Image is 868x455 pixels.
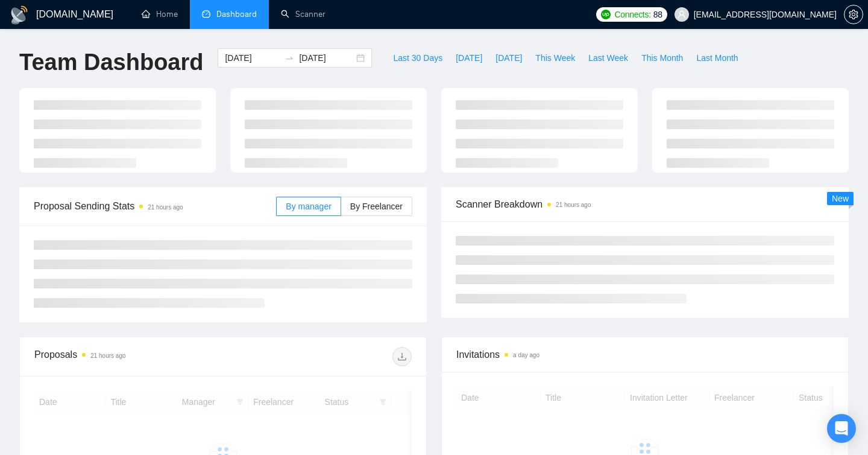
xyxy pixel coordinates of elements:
div: Proposals [34,347,223,366]
button: [DATE] [449,48,489,68]
span: This Month [641,51,683,65]
span: Last 30 Days [393,51,442,65]
input: Start date [225,51,280,65]
span: Invitations [456,347,834,362]
span: Dashboard [216,9,257,19]
button: [DATE] [489,48,529,68]
img: logo [10,5,29,25]
span: Proposal Sending Stats [34,199,276,214]
input: End date [299,51,354,65]
button: Last 30 Days [386,48,449,68]
span: By Freelancer [350,202,403,211]
span: Last Month [696,51,738,65]
span: setting [844,10,863,19]
a: homeHome [142,9,178,19]
span: dashboard [202,10,210,18]
button: This Month [635,48,690,68]
h1: Team Dashboard [19,48,203,77]
time: 21 hours ago [90,352,125,359]
span: Last Week [588,51,628,65]
time: a day ago [513,352,539,358]
button: Last Week [582,48,635,68]
span: Scanner Breakdown [456,197,834,212]
span: [DATE] [495,51,522,65]
span: to [285,53,294,63]
span: [DATE] [456,51,482,65]
span: 88 [653,8,662,21]
button: This Week [529,48,582,68]
a: searchScanner [281,9,325,19]
time: 21 hours ago [556,202,591,208]
span: This Week [535,51,575,65]
div: Open Intercom Messenger [827,414,856,443]
span: user [678,10,686,19]
time: 21 hours ago [148,204,183,211]
button: Last Month [690,48,744,68]
span: New [832,194,849,203]
a: setting [844,10,863,19]
span: By manager [286,202,331,211]
span: Connects: [614,8,650,21]
button: setting [844,5,863,24]
img: upwork-logo.png [601,10,611,19]
span: swap-right [285,53,294,63]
